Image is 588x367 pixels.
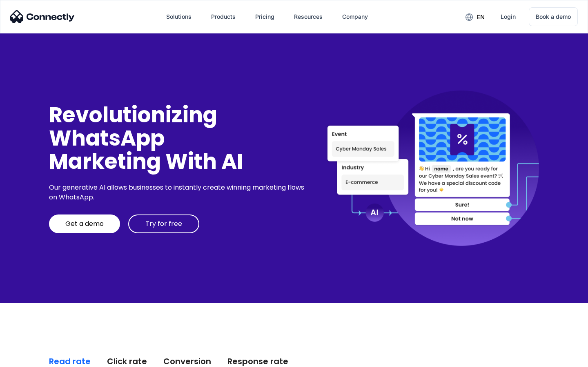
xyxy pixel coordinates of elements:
div: en [477,11,485,23]
div: Login [501,11,516,22]
div: Response rate [227,356,288,367]
a: Pricing [249,7,281,27]
img: Connectly Logo [10,10,75,23]
div: Our generative AI allows businesses to instantly create winning marketing flows on WhatsApp. [49,183,307,202]
div: Revolutionizing WhatsApp Marketing With AI [49,103,307,173]
a: Get a demo [49,214,120,233]
aside: Language selected: English [8,353,49,364]
div: Read rate [49,356,91,367]
div: Solutions [166,11,192,22]
div: Pricing [255,11,274,22]
a: Try for free [128,214,199,233]
div: Products [211,11,236,22]
div: Click rate [107,356,147,367]
div: Conversion [163,356,211,367]
div: Try for free [145,220,182,228]
div: Resources [294,11,323,22]
ul: Language list [16,353,49,364]
div: Get a demo [65,220,104,228]
div: Company [342,11,368,22]
a: Login [494,7,522,27]
a: Book a demo [529,7,578,26]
